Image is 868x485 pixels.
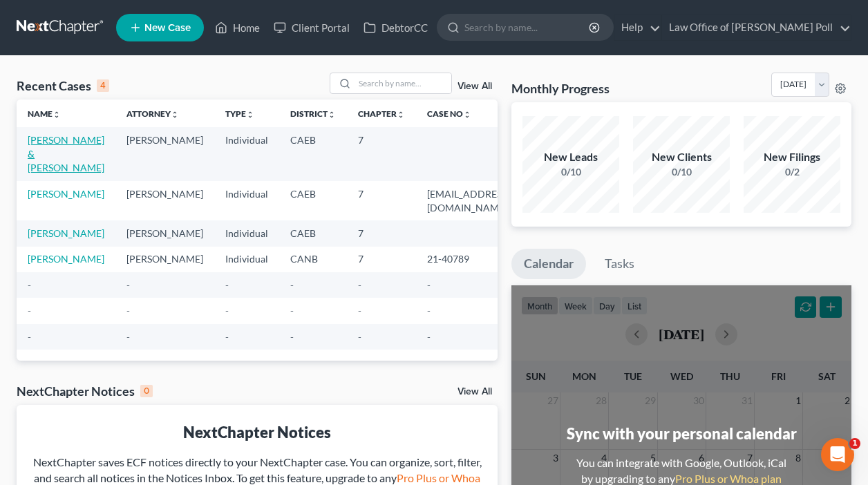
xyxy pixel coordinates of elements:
[457,387,492,397] a: View All
[225,279,229,291] span: -
[28,227,104,239] a: [PERSON_NAME]
[592,249,647,279] a: Tasks
[358,279,361,291] span: -
[463,111,471,119] i: unfold_more
[225,331,229,343] span: -
[633,149,730,165] div: New Clients
[358,331,361,343] span: -
[427,331,431,343] span: -
[427,279,431,291] span: -
[849,438,860,449] span: 1
[28,108,61,119] a: Nameunfold_more
[28,253,104,265] a: [PERSON_NAME]
[267,15,357,40] a: Client Portal
[290,108,336,119] a: Districtunfold_more
[328,111,336,119] i: unfold_more
[126,108,179,119] a: Attorneyunfold_more
[115,220,214,246] td: [PERSON_NAME]
[214,247,279,272] td: Individual
[28,279,31,291] span: -
[347,220,416,246] td: 7
[614,15,661,40] a: Help
[279,247,347,272] td: CANB
[17,77,109,94] div: Recent Cases
[225,305,229,316] span: -
[358,305,361,316] span: -
[28,134,104,173] a: [PERSON_NAME] & [PERSON_NAME]
[347,127,416,180] td: 7
[744,165,840,179] div: 0/2
[416,247,520,272] td: 21-40789
[675,472,782,485] a: Pro Plus or Whoa plan
[279,181,347,220] td: CAEB
[279,220,347,246] td: CAEB
[126,331,130,343] span: -
[522,149,619,165] div: New Leads
[511,249,586,279] a: Calendar
[522,165,619,179] div: 0/10
[358,108,405,119] a: Chapterunfold_more
[214,127,279,180] td: Individual
[662,15,851,40] a: Law Office of [PERSON_NAME] Poll
[347,181,416,220] td: 7
[357,15,435,40] a: DebtorCC
[208,15,267,40] a: Home
[290,305,294,316] span: -
[347,247,416,272] td: 7
[464,15,591,40] input: Search by name...
[126,305,130,316] span: -
[53,111,61,119] i: unfold_more
[457,82,492,91] a: View All
[28,421,487,443] div: NextChapter Notices
[290,331,294,343] span: -
[744,149,840,165] div: New Filings
[416,181,520,220] td: [EMAIL_ADDRESS][DOMAIN_NAME]
[355,73,451,93] input: Search by name...
[97,79,109,92] div: 4
[427,108,471,119] a: Case Nounfold_more
[633,165,730,179] div: 0/10
[246,111,254,119] i: unfold_more
[511,80,610,97] h3: Monthly Progress
[821,438,854,471] iframe: Intercom live chat
[28,305,31,316] span: -
[397,111,405,119] i: unfold_more
[126,279,130,291] span: -
[214,181,279,220] td: Individual
[427,305,431,316] span: -
[225,108,254,119] a: Typeunfold_more
[115,127,214,180] td: [PERSON_NAME]
[171,111,179,119] i: unfold_more
[115,247,214,272] td: [PERSON_NAME]
[115,181,214,220] td: [PERSON_NAME]
[140,385,153,397] div: 0
[28,188,104,200] a: [PERSON_NAME]
[290,279,294,291] span: -
[144,23,191,33] span: New Case
[28,331,31,343] span: -
[567,423,797,444] div: Sync with your personal calendar
[17,383,153,399] div: NextChapter Notices
[214,220,279,246] td: Individual
[279,127,347,180] td: CAEB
